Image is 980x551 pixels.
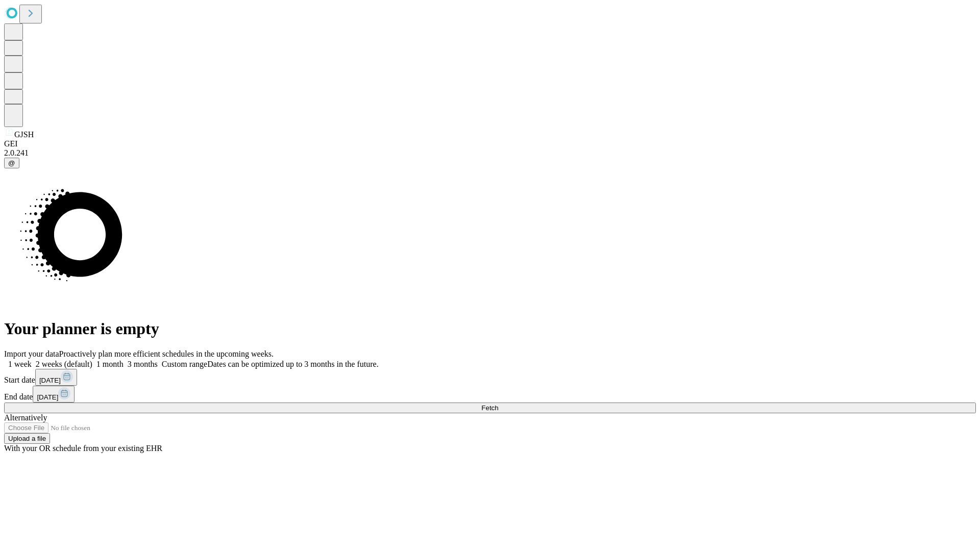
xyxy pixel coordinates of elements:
span: Import your data [4,349,59,358]
span: Dates can be optimized up to 3 months in the future. [207,360,378,368]
span: @ [8,159,15,167]
div: End date [4,386,976,403]
div: GEI [4,139,976,148]
span: Custom range [162,360,207,368]
div: 2.0.241 [4,148,976,158]
span: Proactively plan more efficient schedules in the upcoming weeks. [59,349,274,358]
button: [DATE] [35,369,77,386]
span: With your OR schedule from your existing EHR [4,444,162,453]
span: 1 month [96,360,124,368]
button: @ [4,158,19,168]
span: 3 months [128,360,158,368]
span: 2 weeks (default) [36,360,92,368]
span: Alternatively [4,413,47,422]
span: Fetch [481,404,498,412]
button: Fetch [4,403,976,413]
button: Upload a file [4,433,50,444]
span: [DATE] [37,393,58,401]
h1: Your planner is empty [4,319,976,338]
button: [DATE] [33,386,75,403]
span: [DATE] [39,377,61,384]
span: 1 week [8,360,32,368]
span: GJSH [14,130,34,139]
div: Start date [4,369,976,386]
